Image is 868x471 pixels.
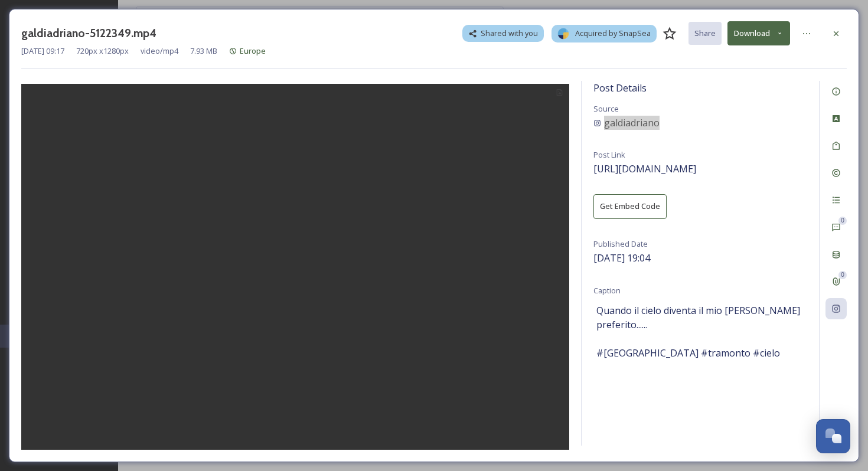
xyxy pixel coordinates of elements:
span: Post Details [593,81,647,94]
span: [URL][DOMAIN_NAME] [593,162,696,175]
span: video/mp4 [141,45,178,57]
span: 7.93 MB [190,45,217,57]
span: Caption [593,285,621,296]
span: Published Date [593,238,648,249]
button: Get Embed Code [593,194,667,218]
button: Download [727,21,790,45]
span: Source [593,103,619,114]
span: 720 px x 1280 px [76,45,129,57]
span: Shared with you [481,28,538,39]
h3: galdiadriano-5122349.mp4 [21,25,156,42]
a: [URL][DOMAIN_NAME] [593,164,696,175]
div: 0 [838,271,847,279]
span: Quando il cielo diventa il mio [PERSON_NAME] preferito...... #[GEOGRAPHIC_DATA] #tramonto #cielo [596,303,804,360]
button: Open Chat [816,419,850,453]
span: [DATE] 09:17 [21,45,64,57]
span: Acquired by SnapSea [575,28,651,39]
div: 0 [838,217,847,225]
span: galdiadriano [604,116,660,130]
span: Post Link [593,149,625,160]
img: snapsea-logo.png [557,28,569,40]
span: Europe [240,45,266,56]
a: galdiadriano [593,116,807,130]
button: Share [688,22,722,45]
span: [DATE] 19:04 [593,251,650,264]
